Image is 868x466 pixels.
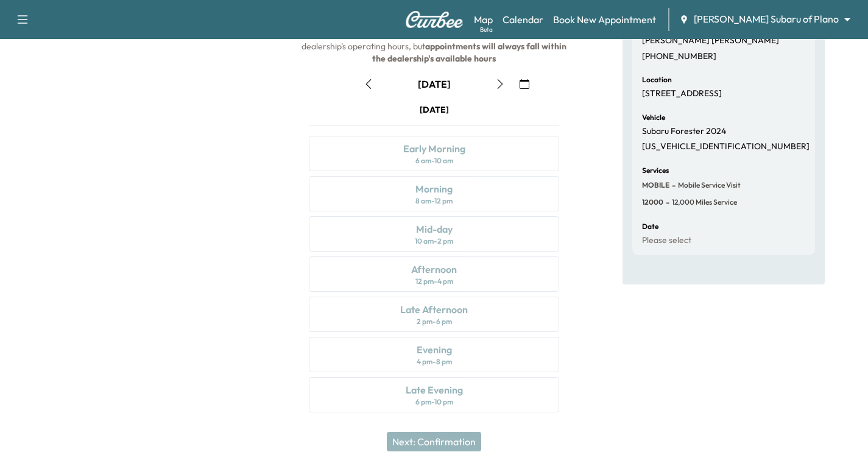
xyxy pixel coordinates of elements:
[642,126,726,137] p: Subaru Forester 2024
[642,114,665,121] h6: Vehicle
[676,180,741,190] span: Mobile Service Visit
[480,25,493,34] div: Beta
[420,104,449,116] div: [DATE]
[694,12,839,26] span: [PERSON_NAME] Subaru of Plano
[418,77,451,91] div: [DATE]
[663,196,669,208] span: -
[669,197,737,207] span: 12,000 miles Service
[642,197,663,207] span: 12000
[642,180,669,190] span: MOBILE
[372,41,568,64] b: appointments will always fall within the dealership's available hours
[642,51,716,62] p: [PHONE_NUMBER]
[642,35,779,46] p: [PERSON_NAME] [PERSON_NAME]
[642,141,810,152] p: [US_VEHICLE_IDENTIFICATION_NUMBER]
[642,235,691,246] p: Please select
[405,11,464,28] img: Curbee Logo
[553,12,656,27] a: Book New Appointment
[503,12,543,27] a: Calendar
[642,88,722,99] p: [STREET_ADDRESS]
[642,223,658,230] h6: Date
[642,76,672,83] h6: Location
[474,12,493,27] a: MapBeta
[642,167,669,174] h6: Services
[669,179,676,191] span: -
